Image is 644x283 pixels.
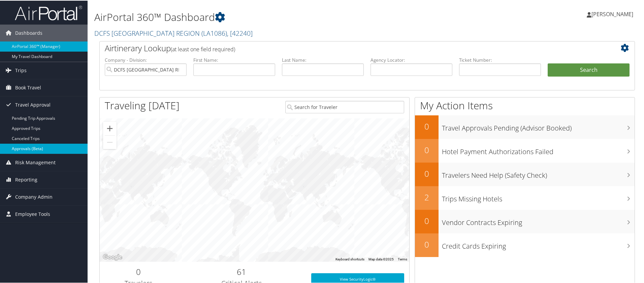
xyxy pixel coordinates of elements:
h2: 0 [415,167,439,179]
a: 0Travel Approvals Pending (Advisor Booked) [415,115,635,138]
input: Search for Traveler [285,100,404,113]
h3: Hotel Payment Authorizations Failed [442,143,635,156]
a: DCFS [GEOGRAPHIC_DATA] REGION [94,28,253,37]
h3: Trips Missing Hotels [442,190,635,203]
span: Trips [15,61,27,78]
label: Agency Locator: [371,56,452,63]
h1: AirPortal 360™ Dashboard [94,9,458,24]
a: [PERSON_NAME] [587,3,640,24]
label: Ticket Number: [459,56,541,63]
h3: Vendor Contracts Expiring [442,214,635,227]
span: Employee Tools [15,205,50,222]
h2: 0 [105,265,172,277]
span: (at least one field required) [171,45,235,52]
button: Keyboard shortcuts [335,256,364,261]
h2: 61 [182,265,301,277]
h2: 2 [415,191,439,202]
a: Terms (opens in new tab) [398,257,407,260]
a: 0Vendor Contracts Expiring [415,209,635,233]
button: Search [548,63,630,76]
h1: My Action Items [415,98,635,112]
h3: Travelers Need Help (Safety Check) [442,167,635,179]
span: Risk Management [15,153,56,170]
label: First Name: [193,56,275,63]
button: Zoom in [103,121,117,135]
span: ( LA1086 ) [201,28,227,37]
a: Open this area in Google Maps (opens a new window) [101,252,124,261]
span: Reporting [15,171,37,188]
label: Company - Division: [105,56,187,63]
h3: Travel Approvals Pending (Advisor Booked) [442,119,635,132]
span: Map data ©2025 [368,257,394,260]
span: [PERSON_NAME] [591,10,633,17]
h1: Traveling [DATE] [105,98,180,112]
span: Book Travel [15,79,41,95]
span: Company Admin [15,188,53,205]
a: 0Credit Cards Expiring [415,233,635,256]
button: Zoom out [103,135,117,148]
a: 0Travelers Need Help (Safety Check) [415,162,635,186]
h2: Airtinerary Lookup [105,42,585,53]
h3: Credit Cards Expiring [442,237,635,250]
a: 0Hotel Payment Authorizations Failed [415,138,635,162]
h2: 0 [415,144,439,155]
h2: 0 [415,238,439,250]
span: Travel Approval [15,96,51,113]
img: Google [101,252,124,261]
h2: 0 [415,215,439,226]
label: Last Name: [282,56,364,63]
span: , [ 42240 ] [227,28,253,37]
img: airportal-logo.png [15,4,82,20]
span: Dashboards [15,24,42,41]
h2: 0 [415,120,439,132]
a: 2Trips Missing Hotels [415,186,635,209]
